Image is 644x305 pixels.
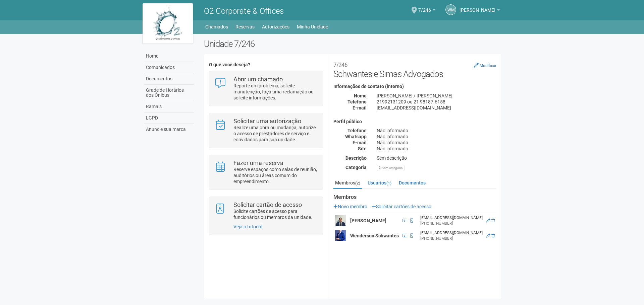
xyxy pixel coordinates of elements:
[353,140,367,145] strong: E-mail
[372,134,501,140] div: Não informado
[333,204,367,209] a: Novo membro
[372,204,431,209] a: Solicitar cartões de acesso
[372,140,501,146] div: Não informado
[297,22,328,31] a: Minha Unidade
[460,8,500,14] a: [PERSON_NAME]
[233,208,318,220] p: Solicite cartões de acesso para funcionários ou membros da unidade.
[333,119,496,124] h4: Perfil público
[335,230,346,241] img: user.png
[233,224,262,229] a: Veja o tutorial
[233,118,301,125] strong: Solicitar uma autorização
[480,63,496,68] small: Modificar
[372,146,501,152] div: Não informado
[233,166,318,184] p: Reserve espaços como salas de reunião, auditórios ou áreas comum do empreendimento.
[333,178,362,189] a: Membros(2)
[354,93,367,98] strong: Nome
[345,155,367,161] strong: Descrição
[347,128,367,133] strong: Telefone
[420,215,483,221] div: [EMAIL_ADDRESS][DOMAIN_NAME]
[358,146,367,151] strong: Site
[460,1,495,13] span: Wenderson Matheus de Almeida Schwantes
[144,62,194,73] a: Comunicados
[333,84,496,89] h4: Informações de contato (interno)
[418,1,431,13] span: 7/246
[144,124,194,135] a: Anuncie sua marca
[366,178,393,188] a: Usuários(1)
[214,160,317,184] a: Fazer uma reserva Reserve espaços como salas de reunião, auditórios ou áreas comum do empreendime...
[143,3,193,44] img: logo.jpg
[233,83,318,101] p: Reporte um problema, solicite manutenção, faça uma reclamação ou solicite informações.
[144,73,194,85] a: Documentos
[474,63,496,68] a: Modificar
[386,181,391,185] small: (1)
[345,165,367,170] strong: Categoria
[486,233,490,238] a: Editar membro
[233,125,318,143] p: Realize uma obra ou mudança, autorize o acesso de prestadores de serviço e convidados para sua un...
[214,118,317,143] a: Solicitar uma autorização Realize uma obra ou mudança, autorize o acesso de prestadores de serviç...
[233,201,302,208] strong: Solicitar cartão de acesso
[144,85,194,101] a: Grade de Horários dos Ônibus
[397,178,427,188] a: Documentos
[420,221,483,226] div: [PHONE_NUMBER]
[350,218,386,223] strong: [PERSON_NAME]
[144,101,194,112] a: Ramais
[214,202,317,220] a: Solicitar cartão de acesso Solicite cartões de acesso para funcionários ou membros da unidade.
[491,233,495,238] a: Excluir membro
[372,155,501,161] div: Sem descrição
[350,233,399,238] strong: Wenderson Schwantes
[333,194,496,200] strong: Membros
[233,159,283,166] strong: Fazer uma reserva
[335,215,346,226] img: user.png
[491,218,495,223] a: Excluir membro
[233,76,283,83] strong: Abrir um chamado
[353,105,367,110] strong: E-mail
[372,99,501,105] div: 21992131209 ou 21 98187-6158
[205,22,228,31] a: Chamados
[418,8,435,14] a: 7/246
[333,59,496,79] h2: Schwantes e Simas Advogados
[345,134,367,139] strong: Whatsapp
[333,62,347,68] small: 7/246
[420,230,483,236] div: [EMAIL_ADDRESS][DOMAIN_NAME]
[372,93,501,99] div: [PERSON_NAME] / [PERSON_NAME]
[262,22,289,31] a: Autorizações
[144,51,194,62] a: Home
[214,76,317,101] a: Abrir um chamado Reporte um problema, solicite manutenção, faça uma reclamação ou solicite inform...
[209,62,323,67] h4: O que você deseja?
[445,4,456,15] a: WM
[372,128,501,134] div: Não informado
[377,165,405,171] div: Sem categoria
[204,6,284,16] span: O2 Corporate & Offices
[144,112,194,124] a: LGPD
[347,99,367,104] strong: Telefone
[372,105,501,111] div: [EMAIL_ADDRESS][DOMAIN_NAME]
[420,236,483,241] div: [PHONE_NUMBER]
[235,22,255,31] a: Reservas
[486,218,490,223] a: Editar membro
[204,39,501,49] h2: Unidade 7/246
[355,181,360,185] small: (2)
